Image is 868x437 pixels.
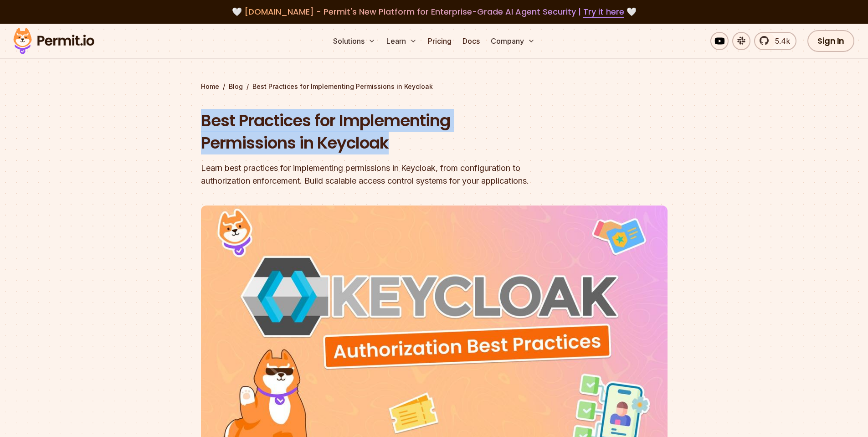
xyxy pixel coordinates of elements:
[201,162,551,187] div: Learn best practices for implementing permissions in Keycloak, from configuration to authorizatio...
[383,32,421,50] button: Learn
[424,32,455,50] a: Pricing
[22,5,846,18] div: 🤍 🤍
[487,32,539,50] button: Company
[754,32,796,50] a: 5.4k
[329,32,379,50] button: Solutions
[583,6,624,18] a: Try it here
[244,6,624,17] span: [DOMAIN_NAME] - Permit's New Platform for Enterprise-Grade AI Agent Security |
[807,30,854,52] a: Sign In
[770,36,790,46] span: 5.4k
[9,26,98,57] img: Permit logo
[201,82,219,91] a: Home
[201,82,668,91] div: / /
[459,32,483,50] a: Docs
[201,109,551,154] h1: Best Practices for Implementing Permissions in Keycloak
[229,82,243,91] a: Blog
